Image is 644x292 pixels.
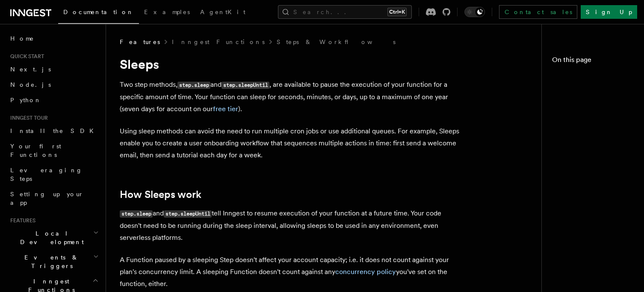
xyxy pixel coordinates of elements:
[552,55,634,68] h4: On this page
[139,3,195,23] a: Examples
[464,7,485,17] button: Toggle dark mode
[10,167,83,182] span: Leveraging Steps
[172,38,265,46] a: Inngest Functions
[144,9,190,15] span: Examples
[7,62,100,77] a: Next.js
[335,268,396,276] a: concurrency policy
[387,8,407,16] kbd: Ctrl+K
[7,229,93,246] span: Local Development
[120,189,201,201] a: How Sleeps work
[120,56,462,72] h1: Sleeps
[222,82,269,89] code: step.sleepUntil
[7,139,100,162] a: Your first Functions
[7,217,35,224] span: Features
[7,115,48,121] span: Inngest tour
[10,97,41,103] span: Python
[7,53,44,60] span: Quick start
[7,162,100,186] a: Leveraging Steps
[63,9,134,15] span: Documentation
[499,5,577,19] a: Contact sales
[10,191,84,206] span: Setting up your app
[120,210,153,218] code: step.sleep
[7,77,100,92] a: Node.js
[7,123,100,139] a: Install the SDK
[7,253,93,270] span: Events & Triggers
[120,254,462,290] p: A Function paused by a sleeping Step doesn't affect your account capacity; i.e. it does not count...
[277,38,396,46] a: Steps & Workflows
[278,5,412,19] button: Search...Ctrl+K
[10,34,34,43] span: Home
[581,5,637,19] a: Sign Up
[213,105,238,113] a: free tier
[58,3,139,24] a: Documentation
[120,207,462,244] p: and tell Inngest to resume execution of your function at a future time. Your code doesn't need to...
[10,66,51,73] span: Next.js
[7,92,100,108] a: Python
[120,79,462,115] p: Two step methods, and , are available to pause the execution of your function for a specific amou...
[7,250,100,274] button: Events & Triggers
[195,3,251,23] a: AgentKit
[10,81,51,88] span: Node.js
[177,82,210,89] code: step.sleep
[10,143,61,158] span: Your first Functions
[10,127,99,134] span: Install the SDK
[120,125,462,161] p: Using sleep methods can avoid the need to run multiple cron jobs or use additional queues. For ex...
[7,226,100,250] button: Local Development
[7,31,100,46] a: Home
[200,9,245,15] span: AgentKit
[7,186,100,210] a: Setting up your app
[164,210,212,218] code: step.sleepUntil
[120,38,160,46] span: Features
